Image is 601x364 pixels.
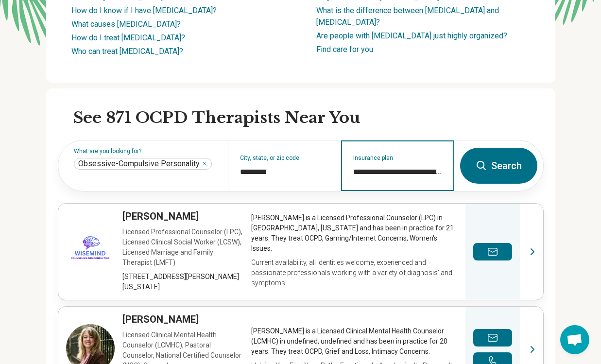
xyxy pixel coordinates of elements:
[71,33,185,42] a: How do I treat [MEDICAL_DATA]?
[473,329,512,347] button: Send a message
[460,148,537,184] button: Search
[473,243,512,260] button: Send a message
[202,161,207,167] button: Obsessive-Compulsive Personality
[71,19,181,29] a: What causes [MEDICAL_DATA]?
[73,108,544,128] h2: See 871 OCPD Therapists Near You
[74,148,216,154] label: What are you looking for?
[74,158,212,170] div: Obsessive-Compulsive Personality
[316,31,507,40] a: Are people with [MEDICAL_DATA] just highly organized?
[78,159,200,169] span: Obsessive-Compulsive Personality
[560,325,589,354] div: Open chat
[316,45,373,54] a: Find care for you
[71,6,217,15] a: How do I know if I have [MEDICAL_DATA]?
[71,47,183,56] a: Who can treat [MEDICAL_DATA]?
[316,6,499,27] a: What is the difference between [MEDICAL_DATA] and [MEDICAL_DATA]?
